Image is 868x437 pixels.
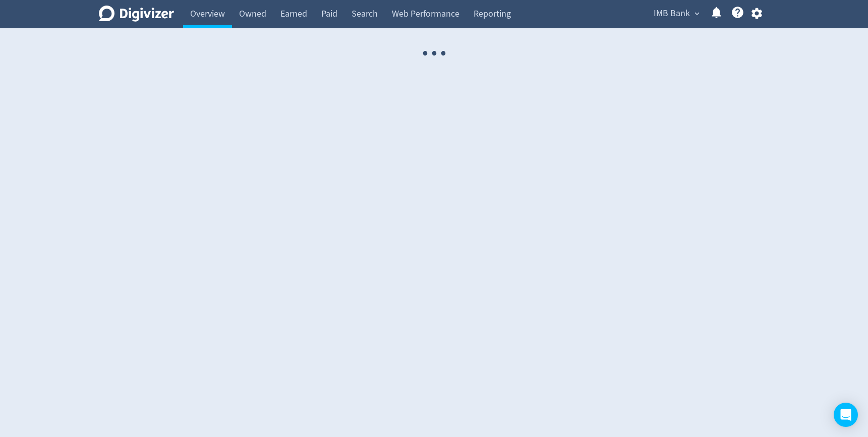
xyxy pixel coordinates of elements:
[650,6,702,22] button: IMB Bank
[439,28,448,79] span: ·
[654,6,690,22] span: IMB Bank
[692,9,702,18] span: expand_more
[421,28,430,79] span: ·
[430,28,439,79] span: ·
[834,403,858,427] div: Open Intercom Messenger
